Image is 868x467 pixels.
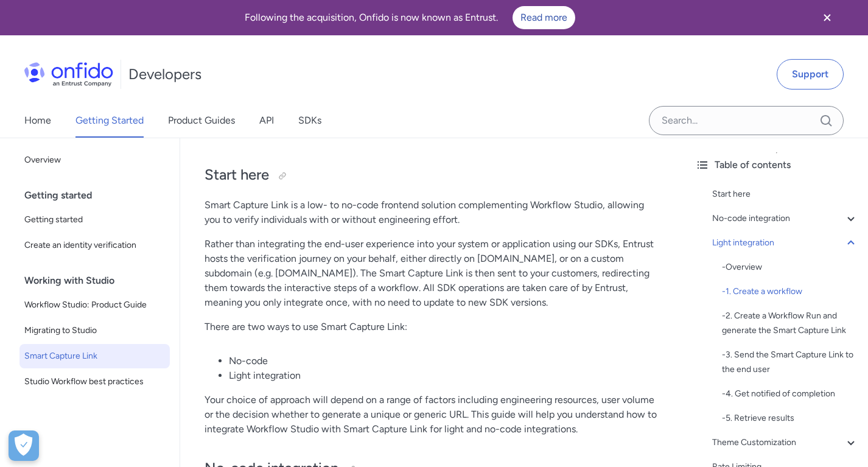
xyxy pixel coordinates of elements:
[24,349,165,363] span: Smart Capture Link
[24,153,165,167] span: Overview
[722,348,858,377] a: -3. Send the Smart Capture Link to the end user
[712,435,858,450] a: Theme Customization
[722,387,858,401] div: - 4. Get notified of completion
[722,387,858,401] a: -4. Get notified of completion
[722,348,858,377] div: - 3. Send the Smart Capture Link to the end user
[9,430,39,461] button: Open Preferences
[205,393,661,437] p: Your choice of approach will depend on a range of factors including engineering resources, user v...
[19,344,170,368] a: Smart Capture Link
[229,354,661,368] li: No-code
[722,309,858,338] a: -2. Create a Workflow Run and generate the Smart Capture Link
[695,158,858,172] div: Table of contents
[722,309,858,338] div: - 2. Create a Workflow Run and generate the Smart Capture Link
[9,430,39,461] div: Cookie Preferences
[24,374,165,389] span: Studio Workflow best practices
[229,368,661,383] li: Light integration
[712,236,858,250] a: Light integration
[205,320,661,334] p: There are two ways to use Smart Capture Link:
[722,411,858,426] div: - 5. Retrieve results
[722,260,858,275] a: -Overview
[19,148,170,172] a: Overview
[805,2,850,33] button: Close banner
[777,59,844,90] a: Support
[259,104,274,138] a: API
[205,165,661,186] h2: Start here
[513,6,575,29] a: Read more
[722,284,858,299] div: - 1. Create a workflow
[24,183,175,208] div: Getting started
[19,318,170,343] a: Migrating to Studio
[24,104,51,138] a: Home
[19,233,170,258] a: Create an identity verification
[649,106,844,135] input: Onfido search input field
[24,323,165,338] span: Migrating to Studio
[24,269,175,293] div: Working with Studio
[24,62,113,86] img: Onfido Logo
[205,198,661,227] p: Smart Capture Link is a low- to no-code frontend solution complementing Workflow Studio, allowing...
[24,238,165,253] span: Create an identity verification
[712,211,858,226] a: No-code integration
[24,298,165,312] span: Workflow Studio: Product Guide
[19,208,170,232] a: Getting started
[19,370,170,394] a: Studio Workflow best practices
[722,284,858,299] a: -1. Create a workflow
[19,293,170,317] a: Workflow Studio: Product Guide
[820,10,835,25] svg: Close banner
[298,104,321,138] a: SDKs
[205,237,661,310] p: Rather than integrating the end-user experience into your system or application using our SDKs, E...
[722,260,858,275] div: - Overview
[128,65,201,84] h1: Developers
[722,411,858,426] a: -5. Retrieve results
[15,6,805,29] div: Following the acquisition, Onfido is now known as Entrust.
[168,104,235,138] a: Product Guides
[24,212,165,227] span: Getting started
[75,104,144,138] a: Getting Started
[712,187,858,202] a: Start here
